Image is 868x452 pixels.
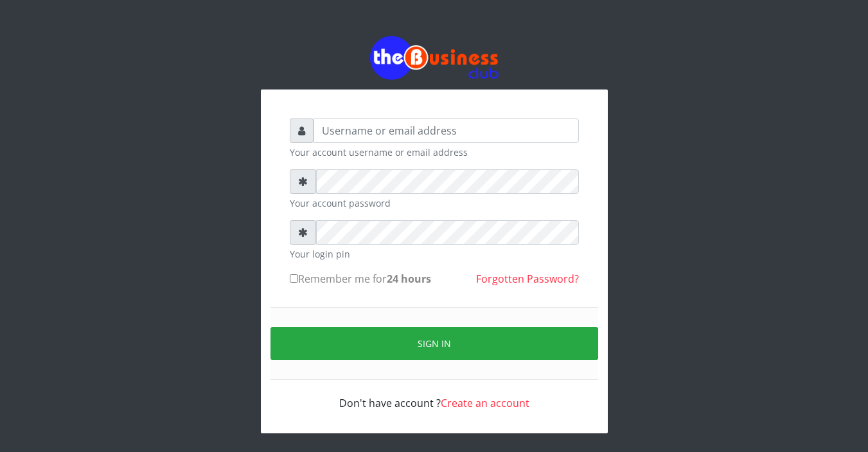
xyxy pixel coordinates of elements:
[476,272,579,286] a: Forgotten Password?
[290,380,579,411] div: Don't have account ?
[290,146,579,159] small: Your account username or email address
[387,272,431,286] b: 24 hours
[270,327,598,360] button: Sign in
[290,271,431,287] label: Remember me for
[290,247,579,261] small: Your login pin
[441,396,529,410] a: Create an account
[290,274,298,283] input: Remember me for24 hours
[314,118,579,143] input: Username or email address
[290,196,579,210] small: Your account password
